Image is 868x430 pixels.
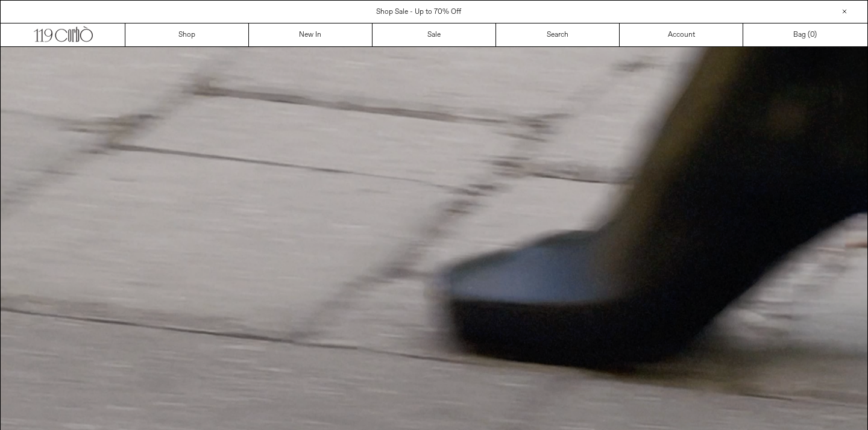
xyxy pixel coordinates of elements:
[249,23,373,46] a: New In
[125,23,249,46] a: Shop
[620,23,743,46] a: Account
[496,23,620,46] a: Search
[743,23,867,46] a: Bag ()
[373,23,496,46] a: Sale
[810,30,814,40] span: 0
[810,30,817,40] span: )
[376,7,461,17] a: Shop Sale - Up to 70% Off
